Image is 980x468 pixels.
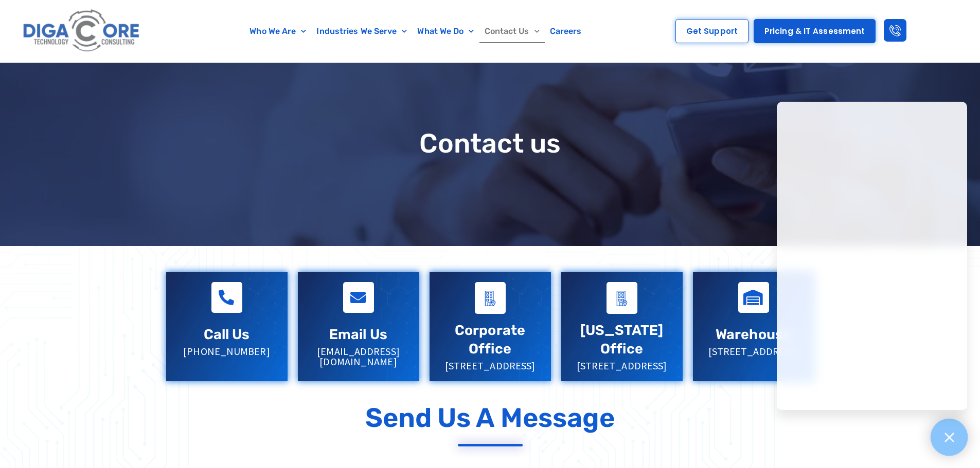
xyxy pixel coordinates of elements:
a: Corporate Office [455,322,525,357]
a: Virginia Office [607,282,637,314]
a: Who We Are [244,20,311,43]
a: Email Us [329,326,387,343]
a: Warehouse [738,282,769,313]
nav: Menu [193,20,639,43]
a: Contact Us [479,20,545,43]
p: [PHONE_NUMBER] [176,346,277,357]
p: [STREET_ADDRESS] [440,361,541,371]
a: Call Us [211,282,242,313]
a: Corporate Office [475,282,506,314]
a: Industries We Serve [311,20,412,43]
a: Get Support [675,19,749,43]
a: Email Us [343,282,374,313]
a: What We Do [412,20,479,43]
iframe: Chatgenie Messenger [777,102,967,410]
a: Call Us [204,326,250,343]
a: Careers [545,20,587,43]
a: Warehouse [716,326,791,343]
span: Pricing & IT Assessment [764,27,865,35]
a: Pricing & IT Assessment [754,19,876,43]
p: Send Us a Message [365,402,615,434]
span: Get Support [686,27,738,35]
h1: Contact us [161,129,819,158]
p: [STREET_ADDRESS] [572,361,672,371]
p: [STREET_ADDRESS] [703,346,804,357]
p: [EMAIL_ADDRESS][DOMAIN_NAME] [308,346,409,367]
a: [US_STATE] Office [580,322,664,357]
img: Digacore logo 1 [20,5,144,57]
